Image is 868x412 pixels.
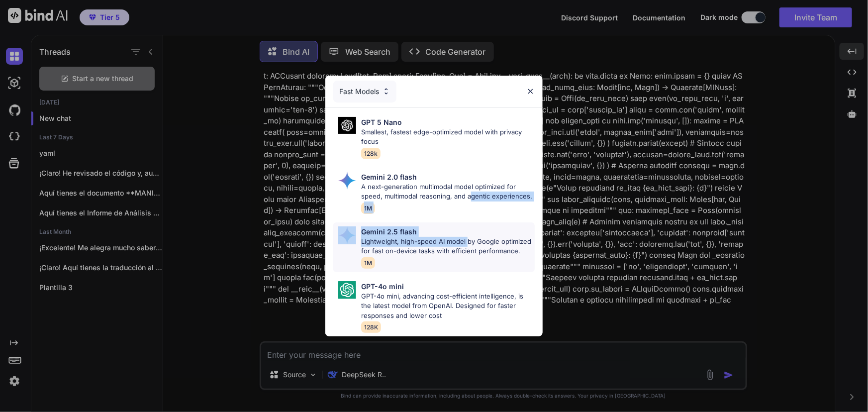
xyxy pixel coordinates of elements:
img: Pick Models [338,117,356,134]
p: A next-generation multimodal model optimized for speed, multimodal reasoning, and agentic experie... [361,182,534,202]
p: Gemini 2.0 flash [361,172,417,182]
p: Gemini 2.5 flash [361,226,417,237]
img: close [526,87,535,96]
span: 1M [361,203,375,214]
div: Fast Models [333,81,396,103]
img: Pick Models [338,281,356,299]
p: GPT-4o mini [361,281,404,292]
p: GPT-4o mini, advancing cost-efficient intelligence, is the latest model from OpenAI. Designed for... [361,292,534,321]
p: GPT 5 Nano [361,117,402,127]
img: Pick Models [338,172,356,190]
img: Pick Models [338,226,356,244]
span: 128K [361,321,381,333]
span: 1M [361,257,375,269]
p: Smallest, fastest edge-optimized model with privacy focus [361,127,534,147]
span: 128k [361,148,381,159]
p: Lightweight, high-speed AI model by Google optimized for fast on-device tasks with efficient perf... [361,237,534,256]
img: Pick Models [382,87,390,96]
